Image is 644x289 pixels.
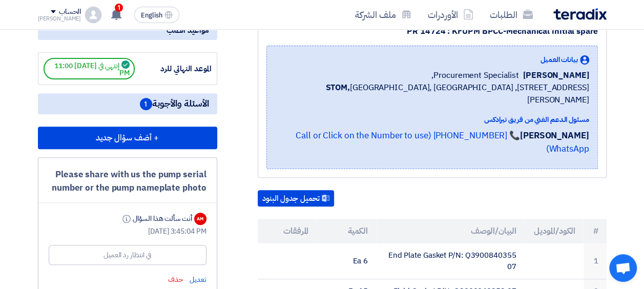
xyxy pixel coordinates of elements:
a: ملف الشركة [347,3,420,27]
button: English [134,7,179,23]
div: PR 14724 : KFUPM BPCC-Mechanical initial spare [266,25,598,37]
a: الأوردرات [420,3,482,27]
div: [PERSON_NAME] [38,16,81,22]
span: تعديل [190,274,206,285]
th: البيان/الوصف [376,219,524,243]
span: [PERSON_NAME] [523,69,589,81]
span: إنتهي في [DATE] 11:00 PM [44,58,135,79]
a: الطلبات [482,3,541,27]
div: مواعيد الطلب [38,20,217,40]
button: + أضف سؤال جديد [38,127,217,149]
div: في انتظار رد العميل [103,250,151,260]
span: حذف [168,274,183,285]
th: الكود/الموديل [524,219,584,243]
td: 1 [584,243,607,279]
img: profile_test.png [85,7,101,23]
span: [GEOGRAPHIC_DATA], [GEOGRAPHIC_DATA] ,[STREET_ADDRESS][PERSON_NAME] [275,81,589,106]
td: End Plate Gasket P/N: Q3900840355 07 [376,243,524,279]
div: الموعد النهائي للرد [135,63,212,75]
th: الكمية [317,219,376,243]
span: الأسئلة والأجوبة [140,97,209,110]
button: تحميل جدول البنود [258,190,334,207]
th: # [584,219,607,243]
b: STOM, [325,81,350,94]
td: 6 Ea [317,243,376,279]
span: English [141,12,162,19]
div: مسئول الدعم الفني من فريق تيرادكس [275,114,589,125]
strong: [PERSON_NAME] [520,129,589,142]
div: أنت سألت هذا السؤال [120,213,192,224]
img: Teradix logo [553,8,607,20]
th: المرفقات [258,219,317,243]
div: Please share with us the pump serial number or the pump nameplate photo [49,168,206,194]
span: Procurement Specialist, [431,69,519,81]
div: AM [194,213,206,225]
span: 1 [140,98,152,110]
span: 1 [115,4,123,12]
a: 📞 [PHONE_NUMBER] (Call or Click on the Number to use WhatsApp) [296,129,589,155]
span: بيانات العميل [541,54,578,65]
a: Open chat [609,254,637,282]
div: الحساب [59,8,81,16]
div: [DATE] 3:45:04 PM [49,226,206,237]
